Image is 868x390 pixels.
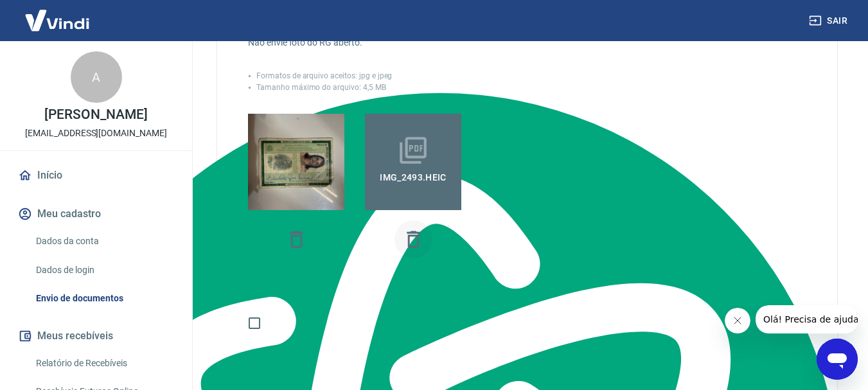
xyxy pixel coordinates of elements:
[15,1,99,40] img: Vindi
[15,161,177,190] a: Início
[15,200,177,228] button: Meu cadastro
[31,257,177,283] a: Dados de login
[806,9,853,33] button: Sair
[756,305,858,333] iframe: Mensagem da empresa
[375,166,451,190] span: IMG_2493.HEIC
[725,308,750,333] iframe: Fechar mensagem
[256,70,392,82] p: Formatos de arquivo aceitos: jpg e jpeg
[8,9,108,19] span: Olá! Precisa de ajuda?
[25,127,167,140] p: [EMAIL_ADDRESS][DOMAIN_NAME]
[817,339,858,380] iframe: Botão para abrir a janela de mensagens
[31,350,177,377] a: Relatório de Recebíveis
[15,322,177,350] button: Meus recebíveis
[248,98,344,226] img: Imagem anexada
[256,82,386,93] p: Tamanho máximo do arquivo: 4,5 MB
[71,51,122,103] div: A
[31,285,177,312] a: Envio de documentos
[44,108,147,121] p: [PERSON_NAME]
[31,228,177,254] a: Dados da conta
[365,114,461,210] label: IMG_2493.HEIC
